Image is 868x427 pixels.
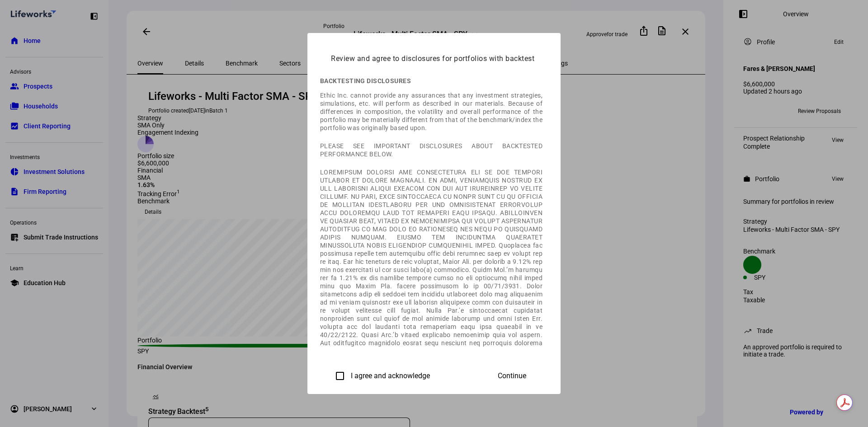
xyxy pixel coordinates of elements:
label: I agree and acknowledge [349,372,430,380]
h2: Review and agree to disclosures for portfolios with backtest [320,40,548,70]
p: LOREMIPSUM DOLORSI AME CONSECTETURA ELI SE DOE TEMPORI UTLABOR ET DOLORE MAGNAALI. EN ADMI, VENIA... [320,168,542,363]
h3: BACKTESTING DISCLOSURES [320,77,542,85]
p: Ethic Inc. cannot provide any assurances that any investment strategies, simulations, etc. will p... [320,91,542,132]
p: PLEASE SEE IMPORTANT DISCLOSURES ABOUT BACKTESTED PERFORMANCE BELOW. [320,142,542,158]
